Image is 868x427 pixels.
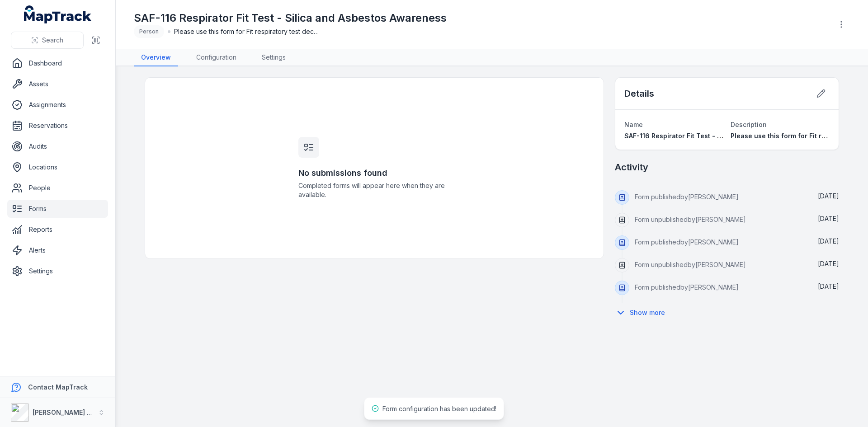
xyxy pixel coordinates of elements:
[635,283,739,291] span: Form published by [PERSON_NAME]
[7,241,108,259] a: Alerts
[7,137,108,155] a: Audits
[7,221,108,239] a: Reports
[24,5,92,23] a: MapTrack
[7,262,108,280] a: Settings
[818,192,839,200] time: 9/9/2025, 4:54:22 PM
[255,49,293,66] a: Settings
[818,282,839,290] time: 9/9/2025, 4:44:38 PM
[174,27,319,36] span: Please use this form for Fit respiratory test declaration
[615,161,648,174] h2: Activity
[7,200,108,218] a: Forms
[298,167,450,179] h3: No submissions found
[635,238,739,246] span: Form published by [PERSON_NAME]
[635,193,739,201] span: Form published by [PERSON_NAME]
[818,192,839,200] span: [DATE]
[818,215,839,222] span: [DATE]
[818,260,839,267] span: [DATE]
[7,75,108,93] a: Assets
[818,260,839,267] time: 9/9/2025, 4:48:55 PM
[33,408,107,416] strong: [PERSON_NAME] Group
[11,32,84,49] button: Search
[134,25,164,38] div: Person
[7,117,108,135] a: Reservations
[635,216,746,223] span: Form unpublished by [PERSON_NAME]
[635,261,746,268] span: Form unpublished by [PERSON_NAME]
[28,383,88,391] strong: Contact MapTrack
[7,54,108,72] a: Dashboard
[134,49,178,66] a: Overview
[624,132,817,140] span: SAF-116 Respirator Fit Test - Silica and Asbestos Awareness
[818,237,839,245] time: 9/9/2025, 4:49:44 PM
[624,121,643,128] span: Name
[731,121,767,128] span: Description
[42,36,63,45] span: Search
[134,11,447,25] h1: SAF-116 Respirator Fit Test - Silica and Asbestos Awareness
[818,237,839,245] span: [DATE]
[7,96,108,114] a: Assignments
[7,158,108,176] a: Locations
[382,405,496,413] span: Form configuration has been updated!
[624,87,654,100] h2: Details
[818,282,839,290] span: [DATE]
[189,49,244,66] a: Configuration
[7,179,108,197] a: People
[818,215,839,222] time: 9/9/2025, 4:52:18 PM
[615,303,671,322] button: Show more
[298,181,450,199] span: Completed forms will appear here when they are available.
